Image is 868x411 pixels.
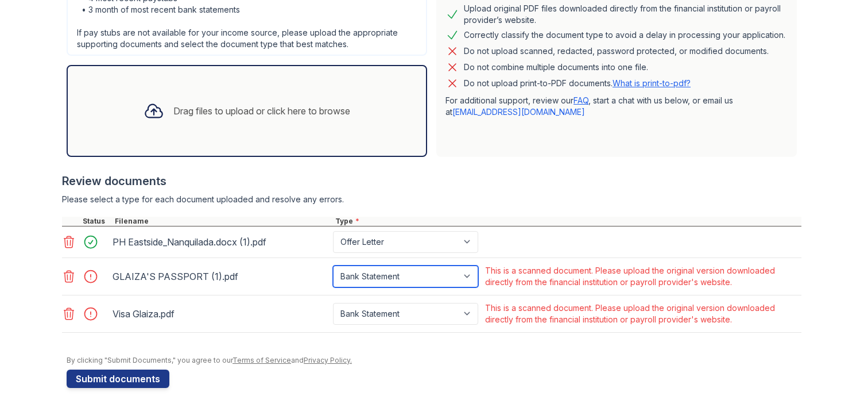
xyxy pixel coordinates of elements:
button: Submit documents [67,370,169,388]
div: This is a scanned document. Please upload the original version downloaded directly from the finan... [485,302,799,325]
p: For additional support, review our , start a chat with us below, or email us at [445,95,788,118]
div: Do not upload scanned, redacted, password protected, or modified documents. [464,44,769,58]
div: Please select a type for each document uploaded and resolve any errors. [62,194,801,205]
p: Do not upload print-to-PDF documents. [464,78,691,89]
a: What is print-to-pdf? [613,78,691,88]
div: GLAIZA'S PASSPORT (1).pdf [113,267,328,286]
div: Upload original PDF files downloaded directly from the financial institution or payroll provider’... [464,3,788,26]
div: Correctly classify the document type to avoid a delay in processing your application. [464,28,785,42]
a: [EMAIL_ADDRESS][DOMAIN_NAME] [452,107,585,117]
div: Drag files to upload or click here to browse [173,104,350,118]
div: Type [333,217,801,226]
div: Do not combine multiple documents into one file. [464,60,648,74]
div: Review documents [62,173,801,189]
div: This is a scanned document. Please upload the original version downloaded directly from the finan... [485,265,799,288]
div: By clicking "Submit Documents," you agree to our and [67,356,801,365]
div: Filename [113,217,333,226]
div: Status [80,217,113,226]
a: Terms of Service [232,356,291,364]
div: Visa Glaiza.pdf [113,305,328,323]
a: FAQ [573,95,588,105]
a: Privacy Policy. [304,356,352,364]
div: PH Eastside_Nanquilada.docx (1).pdf [113,233,328,251]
